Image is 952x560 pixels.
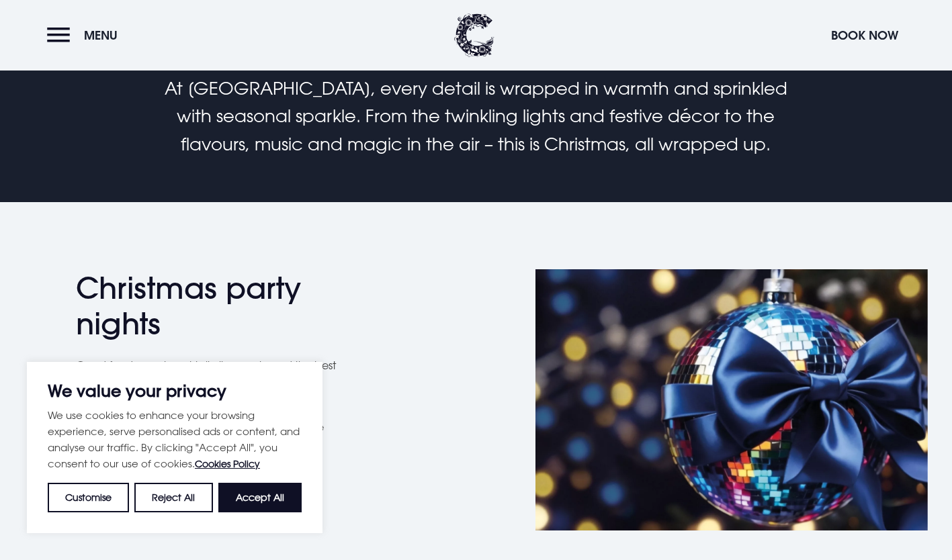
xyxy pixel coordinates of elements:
p: Good food, great cocktails, live music and the best company – it’s everything you need for your b... [76,355,351,457]
button: Customise [48,483,129,512]
button: Book Now [824,21,905,50]
a: Cookies Policy [195,458,260,469]
button: Reject All [134,483,212,512]
h2: Christmas party nights [76,271,338,342]
p: We value your privacy [48,383,302,399]
button: Accept All [218,483,302,512]
img: Hotel Christmas in Northern Ireland [535,269,928,530]
img: Clandeboye Lodge [454,13,494,57]
span: Menu [84,28,118,43]
div: We value your privacy [27,362,322,533]
button: Menu [47,21,124,50]
p: We use cookies to enhance your browsing experience, serve personalised ads or content, and analys... [48,407,302,472]
p: Experience Christmas as it should be – cosy, stylish and effortlessly luxurious. At [GEOGRAPHIC_D... [156,46,795,158]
